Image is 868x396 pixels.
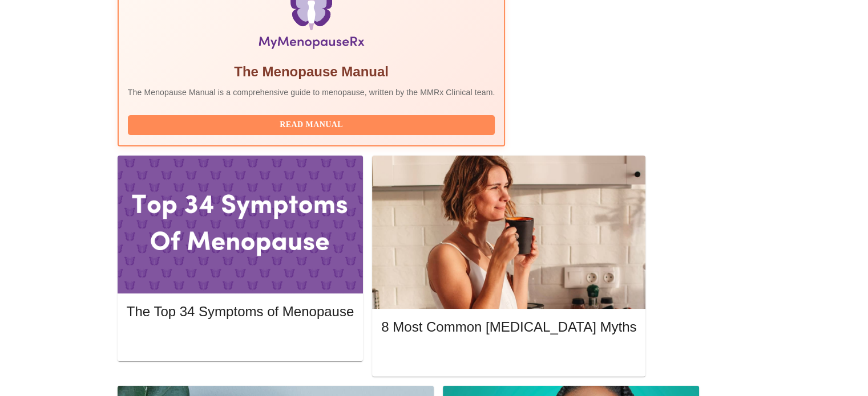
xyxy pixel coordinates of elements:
a: Read More [381,351,639,361]
h5: The Top 34 Symptoms of Menopause [127,303,354,321]
span: Read More [138,334,342,348]
h5: 8 Most Common [MEDICAL_DATA] Myths [381,318,636,336]
h5: The Menopause Manual [128,63,495,81]
span: Read Manual [139,118,484,132]
a: Read Manual [128,119,498,129]
button: Read More [127,331,354,351]
span: Read More [393,350,625,364]
a: Read More [127,335,357,345]
button: Read Manual [128,115,495,135]
button: Read More [381,347,636,367]
p: The Menopause Manual is a comprehensive guide to menopause, written by the MMRx Clinical team. [128,87,495,98]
